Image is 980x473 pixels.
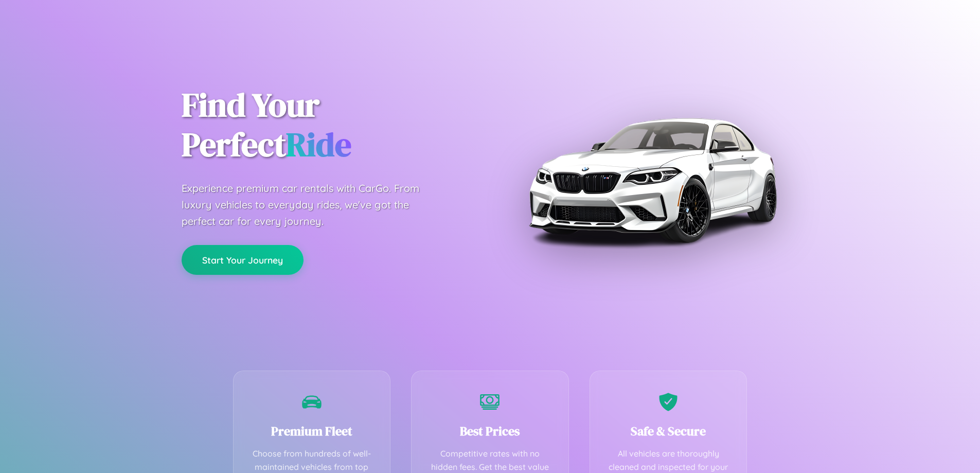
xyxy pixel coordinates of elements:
[182,245,304,275] button: Start Your Journey
[286,122,351,167] span: Ride
[249,423,375,440] h3: Premium Fleet
[182,180,439,230] p: Experience premium car rentals with CarGo. From luxury vehicles to everyday rides, we've got the ...
[524,51,781,309] img: Premium BMW car rental vehicle
[182,85,475,165] h1: Find Your Perfect
[427,423,553,440] h3: Best Prices
[605,423,732,440] h3: Safe & Secure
